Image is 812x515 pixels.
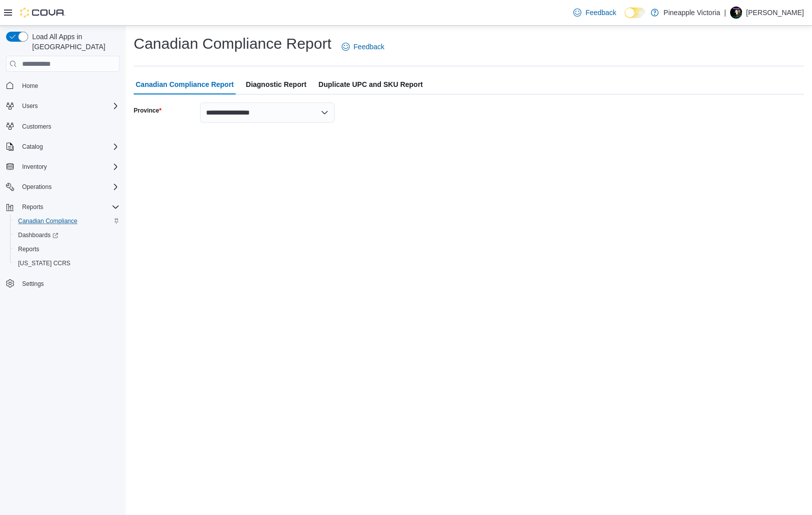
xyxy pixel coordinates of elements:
span: Operations [22,183,52,191]
a: Dashboards [10,228,124,242]
a: Dashboards [14,229,62,241]
span: Catalog [22,143,43,151]
span: Dashboards [14,229,120,241]
span: Reports [14,243,120,255]
span: Washington CCRS [14,257,120,269]
div: Aaron Gray [730,7,742,19]
a: Customers [18,121,55,133]
button: Home [2,78,124,92]
a: Settings [18,278,48,290]
button: Users [18,100,42,112]
label: Province [134,107,161,115]
span: Inventory [22,163,47,171]
span: Customers [18,120,120,133]
button: Inventory [2,160,124,174]
span: Catalog [18,141,120,153]
button: Reports [18,201,47,213]
span: Inventory [18,161,120,173]
button: Inventory [18,161,51,173]
a: Canadian Compliance [14,215,81,227]
img: Cova [20,8,65,18]
span: Home [18,79,120,91]
h1: Canadian Compliance Report [134,34,332,54]
input: Dark Mode [625,8,646,18]
p: | [724,7,726,19]
button: Customers [2,119,124,134]
span: Diagnostic Report [246,74,307,94]
button: Catalog [2,140,124,154]
span: Settings [18,277,120,290]
p: Pineapple Victoria [664,7,721,19]
nav: Complex example [6,74,120,317]
span: Users [22,102,38,110]
span: Customers [22,123,51,131]
a: Feedback [338,37,388,57]
button: Reports [10,242,124,256]
p: [PERSON_NAME] [746,7,804,19]
span: Feedback [354,42,384,52]
button: Catalog [18,141,47,153]
span: Feedback [585,8,616,18]
a: [US_STATE] CCRS [14,257,74,269]
button: Operations [18,181,56,193]
span: Canadian Compliance [14,215,120,227]
span: Duplicate UPC and SKU Report [319,74,423,94]
a: Reports [14,243,43,255]
span: Reports [22,203,43,211]
span: Load All Apps in [GEOGRAPHIC_DATA] [28,32,120,52]
span: Home [22,82,38,90]
button: Operations [2,180,124,194]
span: [US_STATE] CCRS [18,259,70,267]
button: Reports [2,200,124,214]
span: Canadian Compliance [18,217,77,225]
span: Dashboards [18,231,58,239]
button: Settings [2,276,124,291]
span: Operations [18,181,120,193]
button: Users [2,99,124,113]
a: Home [18,80,42,92]
span: Users [18,100,120,112]
button: Canadian Compliance [10,214,124,228]
span: Reports [18,201,120,213]
span: Reports [18,245,39,253]
button: [US_STATE] CCRS [10,256,124,270]
span: Canadian Compliance Report [136,74,234,94]
span: Dark Mode [625,18,625,19]
a: Feedback [569,3,620,23]
span: Settings [22,280,44,288]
